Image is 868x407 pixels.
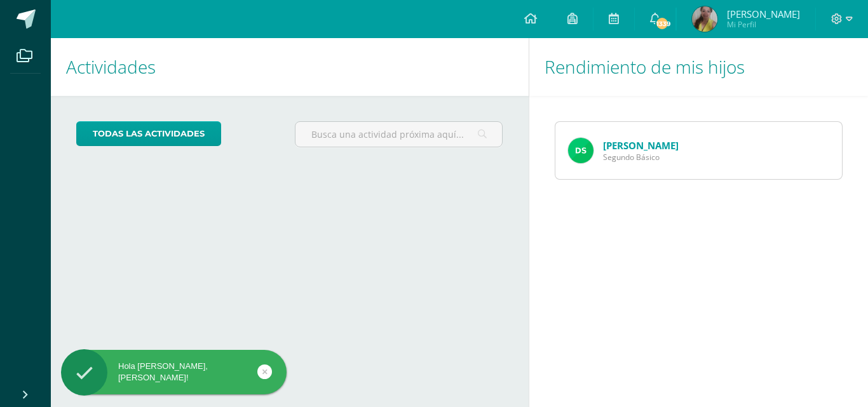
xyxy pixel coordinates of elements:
a: todas las Actividades [76,121,221,146]
a: [PERSON_NAME] [603,139,679,152]
img: 0f2644fca2021a4b12a70804218bb7d3.png [568,138,593,163]
span: Segundo Básico [603,152,679,163]
span: Mi Perfil [727,19,800,30]
div: Hola [PERSON_NAME], [PERSON_NAME]! [61,361,287,384]
span: 1339 [655,17,669,30]
h1: Rendimiento de mis hijos [545,38,853,96]
span: [PERSON_NAME] [727,8,800,20]
h1: Actividades [66,38,513,96]
input: Busca una actividad próxima aquí... [295,122,503,147]
img: 93e6c59948b4db5b7ac6f6192ba8f8d3.png [692,6,717,32]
